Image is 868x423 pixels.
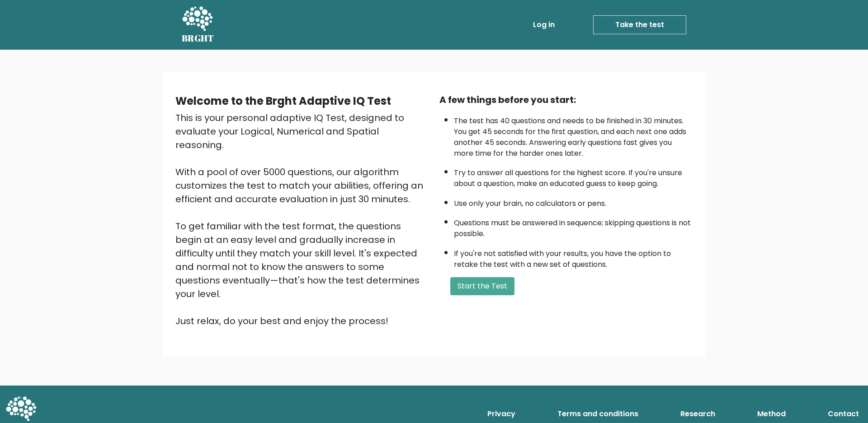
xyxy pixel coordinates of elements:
[439,93,693,107] div: A few things before you start:
[824,405,863,423] a: Contact
[454,194,693,209] li: Use only your brain, no calculators or pens.
[593,15,686,34] a: Take the test
[484,405,519,423] a: Privacy
[554,405,642,423] a: Terms and conditions
[677,405,719,423] a: Research
[454,111,693,159] li: The test has 40 questions and needs to be finished in 30 minutes. You get 45 seconds for the firs...
[529,16,558,34] a: Log in
[450,277,514,295] button: Start the Test
[175,111,429,328] div: This is your personal adaptive IQ Test, designed to evaluate your Logical, Numerical and Spatial ...
[182,4,214,46] a: BRGHT
[182,33,214,44] h5: BRGHT
[454,163,693,189] li: Try to answer all questions for the highest score. If you're unsure about a question, make an edu...
[454,244,693,270] li: If you're not satisfied with your results, you have the option to retake the test with a new set ...
[454,213,693,239] li: Questions must be answered in sequence; skipping questions is not possible.
[754,405,789,423] a: Method
[175,93,391,108] b: Welcome to the Brght Adaptive IQ Test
